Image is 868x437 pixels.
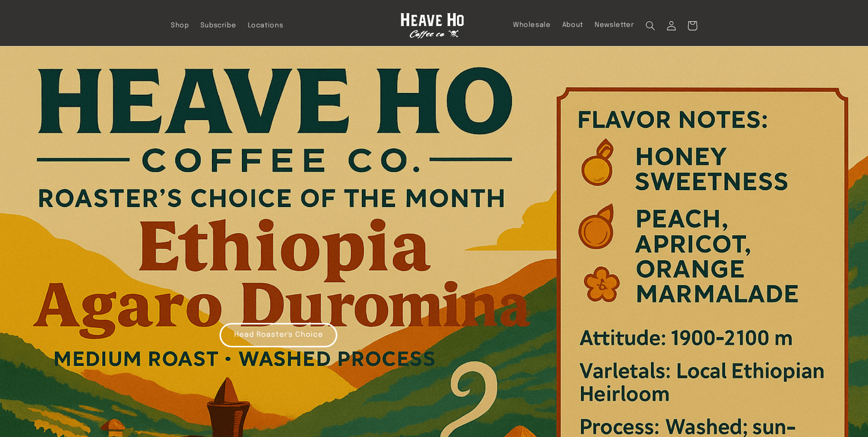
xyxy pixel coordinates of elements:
a: Newsletter [589,15,640,35]
a: Locations [242,15,289,36]
span: About [562,21,583,30]
summary: Search [640,15,661,36]
span: Newsletter [595,21,634,30]
a: Shop [165,15,195,36]
a: About [556,15,589,35]
a: Head Roaster's Choice [220,323,337,347]
a: Subscribe [195,15,242,36]
span: Subscribe [200,21,236,30]
img: Heave Ho Coffee Co [401,13,464,39]
span: Locations [248,21,283,30]
span: Shop [171,21,189,30]
span: Wholesale [513,21,551,30]
a: Wholesale [507,15,556,35]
